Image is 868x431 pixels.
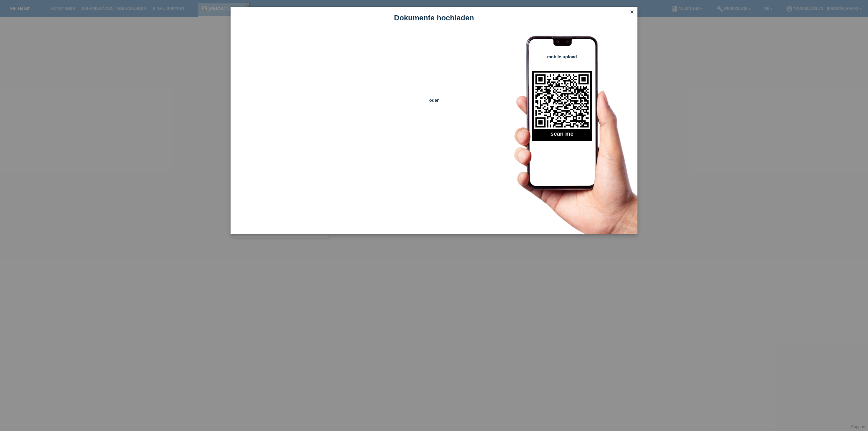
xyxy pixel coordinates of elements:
[231,14,637,22] h1: Dokumente hochladen
[241,46,422,215] iframe: Upload
[628,8,636,16] a: close
[532,131,592,141] h2: scan me
[422,97,446,104] span: oder
[629,9,635,15] i: close
[532,54,592,59] h4: mobile upload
